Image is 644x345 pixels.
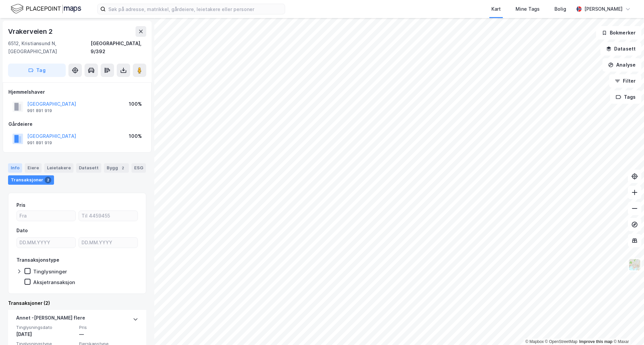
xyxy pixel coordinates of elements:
[11,3,81,15] img: logo.f888ab2527a4732fd821a326f86c7f29.svg
[44,163,73,173] div: Leietakere
[33,279,75,285] div: Aksjetransaksjon
[610,90,641,104] button: Tags
[16,201,25,209] div: Pris
[600,42,641,56] button: Datasett
[609,74,641,88] button: Filter
[16,314,85,325] div: Annet - [PERSON_NAME] flere
[25,163,42,173] div: Eiere
[596,26,641,39] button: Bokmerker
[602,58,641,72] button: Analyse
[491,5,501,13] div: Kart
[16,227,28,235] div: Dato
[17,238,75,248] input: DD.MM.YYYY
[27,140,52,146] div: 991 891 919
[8,64,66,77] button: Tag
[106,4,285,14] input: Søk på adresse, matrikkel, gårdeiere, leietakere eller personer
[79,238,138,248] input: DD.MM.YYYY
[8,26,54,37] div: Vrakerveien 2
[16,256,59,264] div: Transaksjonstype
[91,39,146,56] div: [GEOGRAPHIC_DATA], 9/392
[8,175,54,185] div: Transaksjoner
[33,268,67,275] div: Tinglysninger
[45,177,51,183] div: 2
[79,330,138,338] div: —
[525,339,544,344] a: Mapbox
[8,120,146,128] div: Gårdeiere
[129,132,142,140] div: 100%
[79,325,138,330] span: Pris
[129,100,142,108] div: 100%
[16,325,75,330] span: Tinglysningsdato
[131,163,146,173] div: ESG
[76,163,101,173] div: Datasett
[8,299,146,307] div: Transaksjoner (2)
[628,258,641,271] img: Z
[579,339,612,344] a: Improve this map
[16,330,75,338] div: [DATE]
[554,5,566,13] div: Bolig
[17,211,75,221] input: Fra
[8,88,146,96] div: Hjemmelshaver
[104,163,129,173] div: Bygg
[610,313,644,345] div: Kontrollprogram for chat
[8,163,22,173] div: Info
[610,313,644,345] iframe: Chat Widget
[584,5,623,13] div: [PERSON_NAME]
[119,165,126,171] div: 2
[27,108,52,113] div: 991 891 919
[8,39,91,56] div: 6512, Kristiansund N, [GEOGRAPHIC_DATA]
[79,211,138,221] input: Til 4459455
[545,339,578,344] a: OpenStreetMap
[516,5,540,13] div: Mine Tags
